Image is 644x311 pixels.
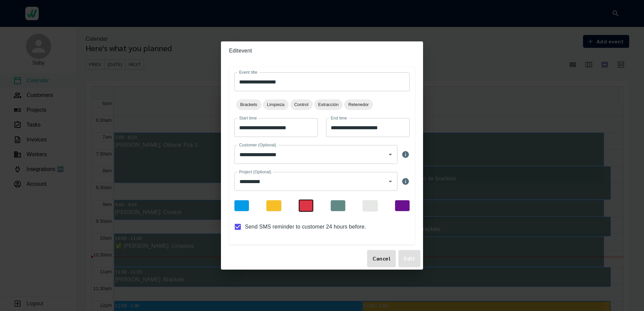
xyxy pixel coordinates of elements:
button: Cancel [367,250,396,267]
p: Edit event [229,47,415,55]
div: Retenedor [344,99,373,110]
div: Brackets [236,99,261,110]
button: Open [386,177,395,186]
button: event-customer [397,145,414,164]
div: Limpieza [263,99,289,110]
span: Brackets [236,101,261,108]
button: Open [386,150,395,159]
div: Extracción [314,99,343,110]
button: event-customer [397,172,414,191]
span: Control [290,101,313,108]
label: Send SMS reminder [231,220,366,234]
div: Control [290,99,313,110]
span: Retenedor [344,101,373,108]
span: Extracción [314,101,343,108]
span: Limpieza [263,101,289,108]
span: Send SMS reminder to customer 24 hours before. [245,223,366,231]
span: Cancel [373,254,390,263]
